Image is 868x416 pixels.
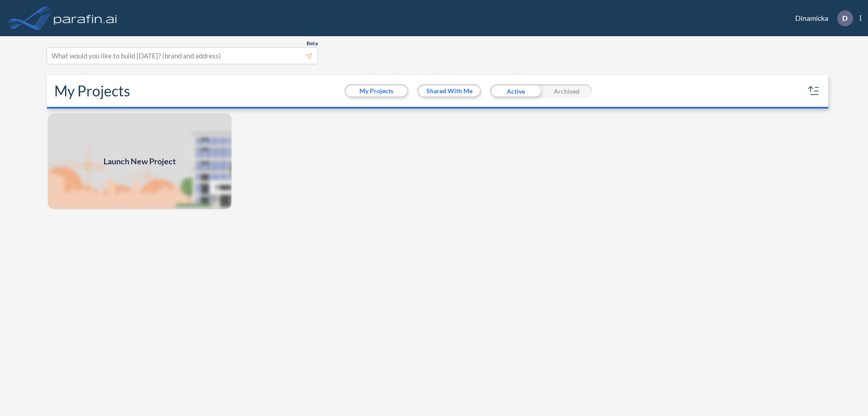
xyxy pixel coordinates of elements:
[47,112,232,210] a: Launch New Project
[490,84,541,98] div: Active
[541,84,592,98] div: Archived
[54,82,130,100] h2: My Projects
[307,40,318,47] span: Beta
[782,10,861,26] div: Dinamicka
[47,112,232,210] img: add
[104,155,176,167] span: Launch New Project
[842,14,848,22] p: D
[419,86,480,96] button: Shared With Me
[807,84,821,98] button: sort
[52,9,119,27] img: logo
[346,86,407,96] button: My Projects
